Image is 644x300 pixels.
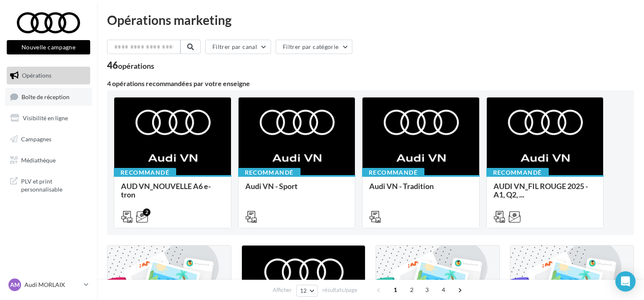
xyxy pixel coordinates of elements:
a: PLV et print personnalisable [5,172,92,197]
span: 4 [437,283,450,297]
div: Open Intercom Messenger [615,271,636,292]
span: AUD VN_NOUVELLE A6 e-tron [121,181,211,199]
div: Recommandé [238,168,301,177]
button: 12 [296,285,318,297]
div: Opérations marketing [107,14,634,26]
span: 1 [389,283,402,297]
span: Audi VN - Sport [245,181,298,191]
span: Opérations [22,72,51,79]
a: Visibilité en ligne [5,109,92,127]
span: Médiathèque [21,156,56,163]
span: AM [10,281,20,289]
a: Boîte de réception [5,88,92,106]
div: Recommandé [114,168,176,177]
div: 4 opérations recommandées par votre enseigne [107,80,634,87]
span: PLV et print personnalisable [21,176,87,194]
span: 3 [420,283,434,297]
div: 2 [143,208,150,216]
span: Boîte de réception [21,93,70,100]
span: Afficher [273,286,292,294]
button: Nouvelle campagne [7,40,90,54]
span: Audi VN - Tradition [369,181,434,191]
a: AM Audi MORLAIX [7,277,90,293]
span: résultats/page [322,286,357,294]
span: 2 [405,283,419,297]
div: 46 [107,61,154,70]
a: Campagnes [5,130,92,148]
div: opérations [118,62,154,70]
div: Recommandé [362,168,424,177]
a: Opérations [5,67,92,84]
button: Filtrer par canal [205,40,271,54]
button: Filtrer par catégorie [276,40,352,54]
div: Recommandé [486,168,549,177]
span: Visibilité en ligne [23,114,68,122]
span: Campagnes [21,135,51,143]
span: AUDI VN_FIL ROUGE 2025 - A1, Q2, ... [494,181,588,199]
span: 12 [300,287,307,294]
a: Médiathèque [5,151,92,169]
p: Audi MORLAIX [24,281,80,289]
